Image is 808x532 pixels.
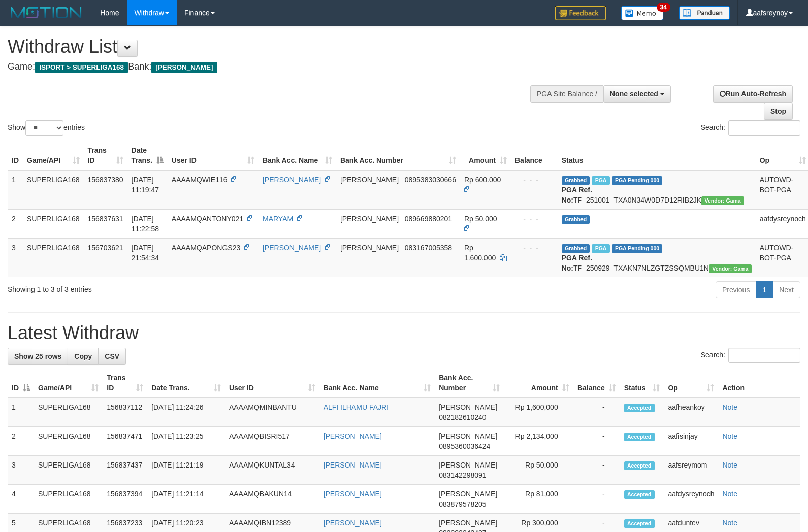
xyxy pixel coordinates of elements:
b: PGA Ref. No: [562,186,592,204]
span: [DATE] 21:54:34 [132,244,159,262]
a: 1 [756,281,773,298]
span: [PERSON_NAME] [340,244,399,252]
a: ALFI ILHAMU FAJRI [324,403,389,411]
th: ID: activate to sort column descending [8,369,34,397]
span: Accepted [624,433,655,441]
a: Note [722,403,737,411]
td: [DATE] 11:23:25 [147,427,225,456]
span: ISPORT > SUPERLIGA168 [35,62,128,73]
span: [DATE] 11:22:58 [132,215,159,233]
img: Feedback.jpg [555,6,606,20]
span: Copy 0895383030666 to clipboard [405,176,456,184]
span: Vendor URL: https://trx31.1velocity.biz [701,196,744,205]
div: - - - [515,243,554,253]
img: MOTION_logo.png [8,5,85,20]
td: 156837112 [103,397,147,427]
th: Bank Acc. Name: activate to sort column ascending [319,369,435,397]
a: [PERSON_NAME] [324,490,382,498]
td: 3 [8,456,34,485]
td: - [573,427,620,456]
th: ID [8,141,23,170]
span: Show 25 rows [14,352,61,360]
td: TF_250929_TXAKN7NLZGTZSSQMBU1N [558,238,756,277]
label: Show entries [8,120,85,136]
td: [DATE] 11:21:19 [147,456,225,485]
span: [PERSON_NAME] [439,461,497,469]
th: Status [558,141,756,170]
h1: Latest Withdraw [8,323,800,343]
td: 156837394 [103,485,147,514]
a: Show 25 rows [8,348,68,365]
span: Copy 089669880201 to clipboard [405,215,452,223]
th: Amount: activate to sort column ascending [460,141,511,170]
th: User ID: activate to sort column ascending [168,141,258,170]
div: PGA Site Balance / [530,85,603,103]
input: Search: [728,348,800,363]
th: Bank Acc. Number: activate to sort column ascending [336,141,460,170]
a: Note [722,519,737,527]
a: MARYAM [263,215,293,223]
span: Accepted [624,519,655,528]
td: 4 [8,485,34,514]
span: [DATE] 11:19:47 [132,176,159,194]
th: Trans ID: activate to sort column ascending [84,141,127,170]
h1: Withdraw List [8,37,529,57]
a: Note [722,461,737,469]
span: Accepted [624,461,655,470]
label: Search: [701,348,800,363]
td: SUPERLIGA168 [23,238,84,277]
th: Trans ID: activate to sort column ascending [103,369,147,397]
span: AAAAMQANTONY021 [172,215,243,223]
a: [PERSON_NAME] [324,461,382,469]
a: [PERSON_NAME] [263,176,321,184]
span: 156703621 [88,244,123,252]
span: Marked by aafheankoy [592,176,609,185]
th: Action [718,369,800,397]
a: [PERSON_NAME] [324,432,382,440]
td: 1 [8,170,23,210]
td: SUPERLIGA168 [34,456,103,485]
span: Grabbed [562,215,590,224]
span: [PERSON_NAME] [439,519,497,527]
span: PGA Pending [612,244,663,253]
th: Balance: activate to sort column ascending [573,369,620,397]
a: Note [722,432,737,440]
img: Button%20Memo.svg [621,6,664,20]
span: [PERSON_NAME] [439,403,497,411]
td: [DATE] 11:24:26 [147,397,225,427]
td: aafheankoy [664,397,718,427]
span: Copy 083879578205 to clipboard [439,500,486,508]
span: Rp 1.600.000 [464,244,496,262]
td: AAAAMQMINBANTU [225,397,319,427]
a: Next [772,281,800,298]
td: SUPERLIGA168 [34,427,103,456]
td: Rp 81,000 [504,485,573,514]
div: - - - [515,214,554,224]
td: 2 [8,209,23,238]
td: aafisinjay [664,427,718,456]
label: Search: [701,120,800,136]
th: Amount: activate to sort column ascending [504,369,573,397]
a: Stop [764,103,793,120]
div: - - - [515,175,554,185]
td: 2 [8,427,34,456]
a: Note [722,490,737,498]
td: SUPERLIGA168 [34,397,103,427]
span: Accepted [624,404,655,412]
td: SUPERLIGA168 [23,170,84,210]
a: Run Auto-Refresh [713,85,793,103]
td: aafdysreynoch [664,485,718,514]
span: PGA Pending [612,176,663,185]
span: Marked by aafchhiseyha [592,244,609,253]
td: AAAAMQKUNTAL34 [225,456,319,485]
input: Search: [728,120,800,136]
td: SUPERLIGA168 [23,209,84,238]
span: None selected [610,90,658,98]
span: Copy 083142298091 to clipboard [439,471,486,479]
select: Showentries [25,120,63,136]
td: - [573,485,620,514]
span: AAAAMQAPONGS23 [172,244,240,252]
th: Status: activate to sort column ascending [620,369,664,397]
a: CSV [98,348,126,365]
span: [PERSON_NAME] [151,62,217,73]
